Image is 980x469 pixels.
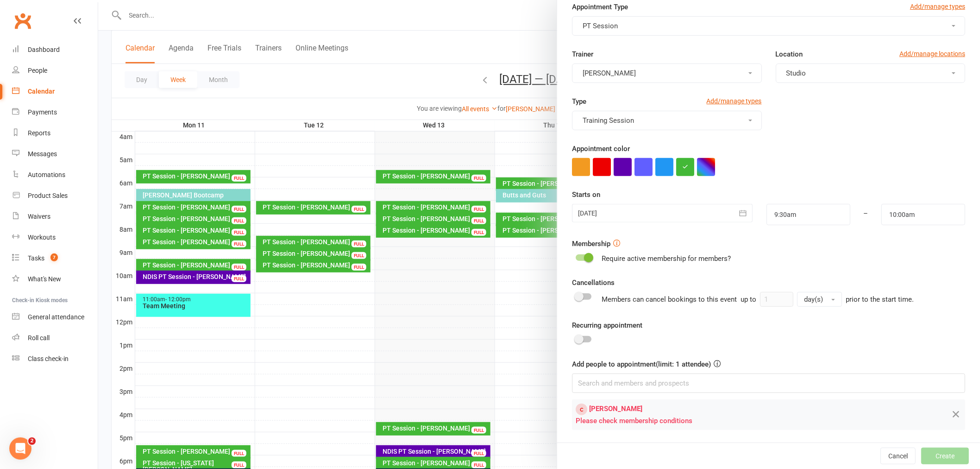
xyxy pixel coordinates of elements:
[846,295,914,304] span: prior to the start time.
[28,234,56,241] div: Workouts
[12,144,98,165] a: Messages
[28,192,68,199] div: Product Sales
[572,16,965,36] button: PT Session
[28,129,50,137] div: Reports
[572,96,586,107] label: Type
[880,448,916,464] button: Cancel
[12,227,98,248] a: Workouts
[28,67,47,74] div: People
[12,165,98,185] a: Automations
[602,292,914,307] div: Members can cancel bookings to this event
[12,123,98,144] a: Reports
[12,60,98,81] a: People
[50,254,58,261] span: 7
[28,108,57,116] div: Payments
[797,292,842,307] button: day(s)
[572,63,761,83] button: [PERSON_NAME]
[602,253,731,264] div: Require active membership for members?
[804,295,823,304] span: day(s)
[776,49,803,60] label: Location
[11,9,34,32] a: Clubworx
[12,349,98,369] a: Class kiosk mode
[28,46,60,53] div: Dashboard
[707,96,762,106] a: Add/manage types
[12,102,98,123] a: Payments
[572,238,610,249] label: Membership
[572,49,593,60] label: Trainer
[12,185,98,206] a: Product Sales
[950,409,961,421] button: Remove from Appointment
[910,1,965,12] a: Add/manage types
[776,63,965,83] button: Studio
[28,88,55,95] div: Calendar
[28,275,61,283] div: What's New
[850,204,882,225] div: –
[12,248,98,269] a: Tasks 7
[572,374,965,393] input: Search and members and prospects
[786,69,806,77] span: Studio
[572,277,615,288] label: Cancellations
[572,1,628,13] label: Appointment Type
[12,206,98,227] a: Waivers
[576,404,587,415] div: Member
[899,49,965,59] a: Add/manage locations
[28,150,57,158] div: Messages
[576,415,914,426] div: Please check membership conditions
[572,359,721,370] label: Add people to appointment
[28,213,50,220] div: Waivers
[589,405,642,413] span: [PERSON_NAME]
[28,437,36,445] span: 2
[572,111,761,130] button: Training Session
[583,116,634,125] span: Training Session
[28,334,50,342] div: Roll call
[12,269,98,290] a: What's New
[28,313,84,321] div: General attendance
[572,189,600,200] label: Starts on
[12,307,98,328] a: General attendance kiosk mode
[28,254,44,262] div: Tasks
[656,360,721,368] span: (limit: 1 attendee)
[572,143,630,154] label: Appointment color
[9,437,31,460] iframe: Intercom live chat
[583,22,618,30] span: PT Session
[28,171,65,178] div: Automations
[28,355,69,362] div: Class check-in
[741,292,842,307] div: up to
[12,81,98,102] a: Calendar
[583,69,636,77] span: [PERSON_NAME]
[12,39,98,60] a: Dashboard
[572,320,642,331] label: Recurring appointment
[12,328,98,349] a: Roll call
